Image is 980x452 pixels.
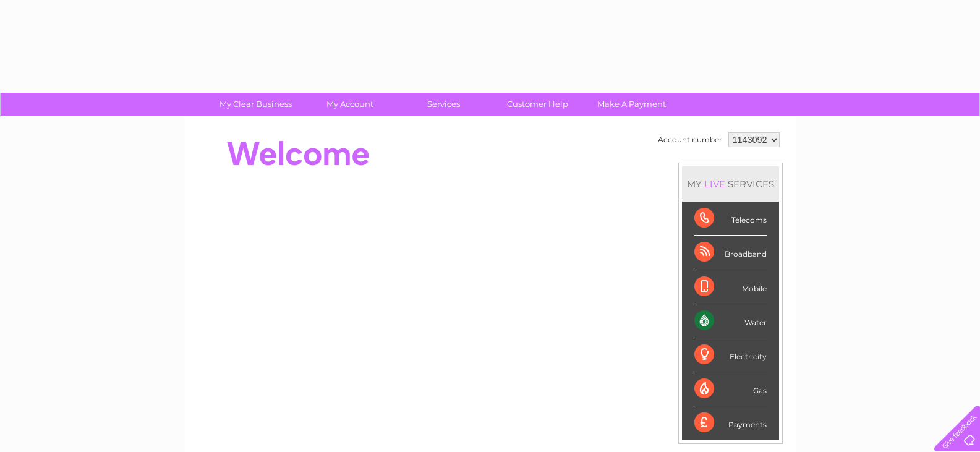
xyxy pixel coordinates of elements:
[694,372,767,406] div: Gas
[694,270,767,304] div: Mobile
[694,236,767,270] div: Broadband
[393,93,495,116] a: Services
[581,93,683,116] a: Make A Payment
[702,178,728,190] div: LIVE
[694,338,767,372] div: Electricity
[694,304,767,338] div: Water
[299,93,401,116] a: My Account
[694,406,767,440] div: Payments
[205,93,307,116] a: My Clear Business
[682,166,779,202] div: MY SERVICES
[487,93,589,116] a: Customer Help
[655,129,725,150] td: Account number
[694,202,767,236] div: Telecoms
